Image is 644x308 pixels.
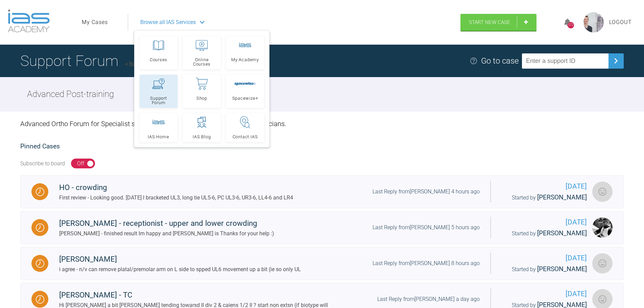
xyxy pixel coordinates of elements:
div: Last Reply from [PERSON_NAME] 4 hours ago [373,187,480,196]
a: Online Courses [183,36,221,69]
span: [DATE] [502,253,587,264]
img: Matt Golightly [592,182,613,202]
a: Shop [183,75,221,108]
div: Subscribe to board [20,159,65,168]
img: chevronRight.28bd32b0.svg [611,55,621,66]
span: IAS Blog [193,135,211,139]
a: WaitingHO - crowdingFirst review - Looking good. [DATE] I bracketed UL3, long tie UL5-6, PC UL3-6... [20,175,624,208]
span: [PERSON_NAME] [537,193,587,201]
div: Started by [502,264,587,275]
img: David Birkin [592,217,613,238]
span: [DATE] [502,181,587,192]
div: [PERSON_NAME] - TC [59,289,328,301]
a: Start New Case [460,14,536,31]
div: [PERSON_NAME] - receptionist - upper and lower crowding [59,217,274,230]
img: Waiting [36,259,44,268]
div: 572 [568,22,574,28]
span: Courses [150,57,167,62]
span: Browse all IAS Services [140,18,196,27]
span: [DATE] [502,217,587,228]
a: Support Forum [140,75,177,108]
span: Start New Case [469,19,510,25]
div: Last Reply from [PERSON_NAME] a day ago [377,295,480,304]
img: help.e70b9f3d.svg [470,57,478,65]
div: Advanced Ortho Forum for Specialist support for graduated Advanced Diploma Clinicians. [20,112,624,136]
div: [PERSON_NAME] [59,253,301,265]
img: Waiting [36,295,44,304]
h2: Pinned Cases [20,141,624,152]
div: Go to case [481,54,519,67]
div: Started by [502,228,587,239]
span: [DATE] [502,288,587,300]
a: Logout [609,18,632,27]
img: Waiting [36,223,44,232]
span: Online Courses [186,57,218,66]
span: Spacewize+ [232,96,258,100]
span: My Academy [231,57,259,62]
div: Last Reply from [PERSON_NAME] 8 hours ago [373,259,480,268]
img: Waiting [36,188,44,196]
a: Waiting[PERSON_NAME]i agree - n/v can remove platal/premolar arm on L side to spped UL6 movement ... [20,247,624,280]
h2: Advanced Post-training [27,87,114,101]
span: [PERSON_NAME] [537,265,587,273]
div: Last Reply from [PERSON_NAME] 5 hours ago [373,223,480,232]
a: IAS Blog [183,113,221,142]
div: Off [77,159,84,168]
a: IAS Home [140,113,177,142]
a: My Academy [226,36,264,69]
input: Enter a support ID [522,53,609,69]
h1: Support Forum [20,49,162,73]
span: Contact IAS [233,135,258,139]
div: i agree - n/v can remove platal/premolar arm on L side to spped UL6 movement up a bit (ie so only UL [59,265,301,274]
a: Courses [140,36,177,69]
span: Shop [196,96,207,100]
a: Waiting[PERSON_NAME] - receptionist - upper and lower crowding[PERSON_NAME] - finished result Im ... [20,211,624,244]
a: Contact IAS [226,113,264,142]
span: Support Forum [143,96,174,105]
img: profile.png [583,12,604,32]
div: First review - Looking good. [DATE] I bracketed UL3, long tie UL5-6, PC UL3-6, UR3-6, LL4-6 and LR4 [59,193,293,202]
span: [PERSON_NAME] [537,229,587,237]
div: HO - crowding [59,182,293,194]
a: My Cases [82,18,108,27]
img: Tom Crotty [592,253,613,274]
a: Spacewize+ [226,75,264,108]
span: IAS Home [148,135,169,139]
div: [PERSON_NAME] - finished result Im happy and [PERSON_NAME] is Thanks for your help :) [59,229,274,238]
a: Back to Home [125,61,162,67]
img: logo-light.3e3ef733.png [8,9,50,32]
div: Started by [502,192,587,203]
